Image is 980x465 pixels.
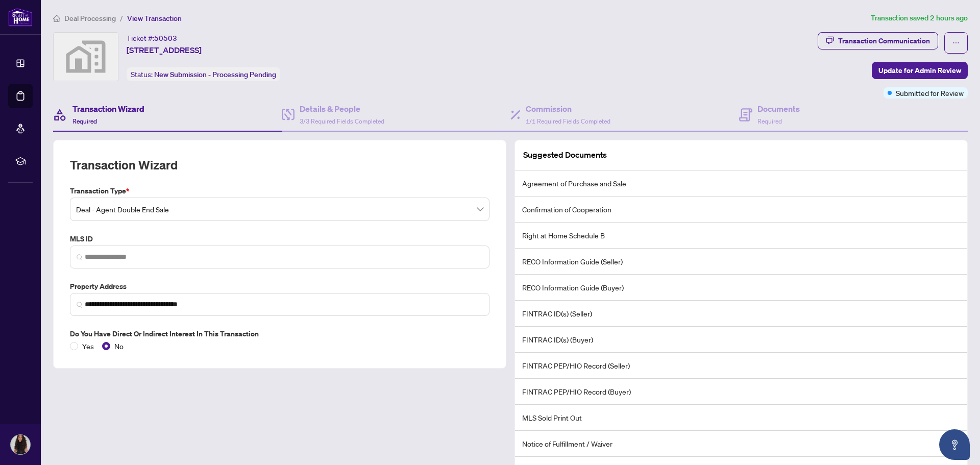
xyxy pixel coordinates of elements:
[8,8,33,27] img: logo
[110,340,128,352] span: No
[871,12,968,24] article: Transaction saved 2 hours ago
[120,12,123,24] li: /
[878,62,961,79] span: Update for Admin Review
[515,275,967,301] li: RECO Information Guide (Buyer)
[70,281,489,292] label: Property Address
[838,33,930,49] div: Transaction Communication
[515,431,967,457] li: Notice of Fulfillment / Waiver
[53,15,60,22] span: home
[872,62,968,79] button: Update for Admin Review
[523,149,607,161] article: Suggested Documents
[515,301,967,327] li: FINTRAC ID(s) (Seller)
[300,117,384,125] span: 3/3 Required Fields Completed
[515,353,967,379] li: FINTRAC PEP/HIO Record (Seller)
[515,327,967,353] li: FINTRAC ID(s) (Buyer)
[515,223,967,249] li: Right at Home Schedule B
[515,170,967,197] li: Agreement of Purchase and Sale
[76,200,483,219] span: Deal - Agent Double End Sale
[64,14,116,23] span: Deal Processing
[526,103,610,115] h4: Commission
[154,34,177,43] span: 50503
[54,33,118,81] img: svg%3e
[515,197,967,223] li: Confirmation of Cooperation
[757,117,782,125] span: Required
[154,70,276,79] span: New Submission - Processing Pending
[11,435,30,454] img: Profile Icon
[526,117,610,125] span: 1/1 Required Fields Completed
[70,185,489,197] label: Transaction Type
[127,32,177,44] div: Ticket #:
[77,254,83,260] img: search_icon
[127,44,202,56] span: [STREET_ADDRESS]
[515,405,967,431] li: MLS Sold Print Out
[127,14,182,23] span: View Transaction
[757,103,800,115] h4: Documents
[952,39,960,46] span: ellipsis
[70,328,489,339] label: Do you have direct or indirect interest in this transaction
[939,429,970,460] button: Open asap
[515,379,967,405] li: FINTRAC PEP/HIO Record (Buyer)
[78,340,98,352] span: Yes
[818,32,938,50] button: Transaction Communication
[127,67,280,81] div: Status:
[77,302,83,308] img: search_icon
[300,103,384,115] h4: Details & People
[896,87,964,99] span: Submitted for Review
[72,103,144,115] h4: Transaction Wizard
[70,233,489,244] label: MLS ID
[72,117,97,125] span: Required
[515,249,967,275] li: RECO Information Guide (Seller)
[70,157,178,173] h2: Transaction Wizard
